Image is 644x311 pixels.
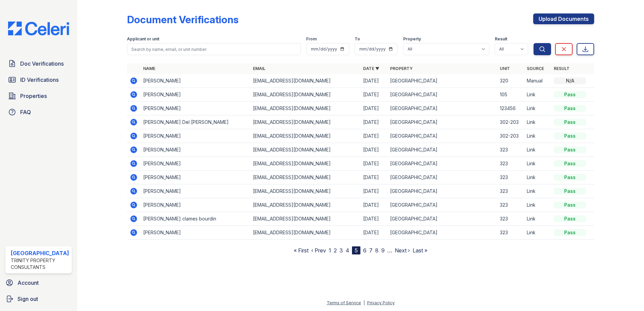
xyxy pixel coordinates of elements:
[140,184,251,198] td: [PERSON_NAME]
[360,88,387,102] td: [DATE]
[334,247,337,254] a: 2
[20,92,47,100] span: Properties
[554,91,586,98] div: Pass
[11,257,69,271] div: Trinity Property Consultants
[497,143,524,157] td: 323
[524,184,551,198] td: Link
[360,157,387,171] td: [DATE]
[140,74,251,88] td: [PERSON_NAME]
[497,157,524,171] td: 323
[327,300,361,305] a: Terms of Service
[497,171,524,184] td: 323
[497,184,524,198] td: 323
[367,300,395,305] a: Privacy Policy
[387,198,497,212] td: [GEOGRAPHIC_DATA]
[497,74,524,88] td: 320
[250,129,360,143] td: [EMAIL_ADDRESS][DOMAIN_NAME]
[524,88,551,102] td: Link
[352,246,360,254] div: 5
[250,171,360,184] td: [EMAIL_ADDRESS][DOMAIN_NAME]
[554,174,586,181] div: Pass
[375,247,379,254] a: 8
[250,115,360,129] td: [EMAIL_ADDRESS][DOMAIN_NAME]
[497,198,524,212] td: 323
[387,143,497,157] td: [GEOGRAPHIC_DATA]
[360,74,387,88] td: [DATE]
[20,108,31,116] span: FAQ
[413,247,427,254] a: Last »
[554,215,586,222] div: Pass
[387,246,392,254] span: …
[554,66,570,71] a: Result
[311,247,326,254] a: ‹ Prev
[340,247,343,254] a: 3
[524,198,551,212] td: Link
[250,143,360,157] td: [EMAIL_ADDRESS][DOMAIN_NAME]
[497,115,524,129] td: 302-203
[381,247,385,254] a: 9
[18,279,39,287] span: Account
[554,105,586,112] div: Pass
[387,157,497,171] td: [GEOGRAPHIC_DATA]
[387,115,497,129] td: [GEOGRAPHIC_DATA]
[250,212,360,226] td: [EMAIL_ADDRESS][DOMAIN_NAME]
[5,105,72,119] a: FAQ
[250,157,360,171] td: [EMAIL_ADDRESS][DOMAIN_NAME]
[360,115,387,129] td: [DATE]
[554,160,586,167] div: Pass
[363,66,379,71] a: Date ▼
[554,188,586,195] div: Pass
[527,66,544,71] a: Source
[11,249,69,257] div: [GEOGRAPHIC_DATA]
[387,102,497,115] td: [GEOGRAPHIC_DATA]
[524,115,551,129] td: Link
[5,57,72,70] a: Doc Verifications
[5,73,72,87] a: ID Verifications
[140,212,251,226] td: [PERSON_NAME] clames bourdin
[554,146,586,153] div: Pass
[355,36,360,42] label: To
[3,22,74,35] img: CE_Logo_Blue-a8612792a0a2168367f1c8372b55b34899dd931a85d93a1a3d3e32e68fde9ad4.png
[360,102,387,115] td: [DATE]
[360,184,387,198] td: [DATE]
[524,171,551,184] td: Link
[306,36,317,42] label: From
[140,88,251,102] td: [PERSON_NAME]
[387,184,497,198] td: [GEOGRAPHIC_DATA]
[524,129,551,143] td: Link
[554,133,586,139] div: Pass
[497,102,524,115] td: 123456
[497,212,524,226] td: 323
[127,43,301,55] input: Search by name, email, or unit number
[140,226,251,240] td: [PERSON_NAME]
[140,157,251,171] td: [PERSON_NAME]
[250,226,360,240] td: [EMAIL_ADDRESS][DOMAIN_NAME]
[524,74,551,88] td: Manual
[533,13,594,24] a: Upload Documents
[294,247,309,254] a: « First
[387,88,497,102] td: [GEOGRAPHIC_DATA]
[554,202,586,208] div: Pass
[524,226,551,240] td: Link
[403,36,421,42] label: Property
[363,247,366,254] a: 6
[20,76,59,84] span: ID Verifications
[497,129,524,143] td: 302-203
[554,77,586,84] div: N/A
[250,184,360,198] td: [EMAIL_ADDRESS][DOMAIN_NAME]
[360,129,387,143] td: [DATE]
[140,115,251,129] td: [PERSON_NAME] Del [PERSON_NAME]
[500,66,510,71] a: Unit
[524,157,551,171] td: Link
[395,247,410,254] a: Next ›
[3,292,74,306] button: Sign out
[127,36,159,42] label: Applicant or unit
[140,171,251,184] td: [PERSON_NAME]
[18,295,38,303] span: Sign out
[387,171,497,184] td: [GEOGRAPHIC_DATA]
[387,129,497,143] td: [GEOGRAPHIC_DATA]
[360,226,387,240] td: [DATE]
[5,89,72,103] a: Properties
[390,66,413,71] a: Property
[360,212,387,226] td: [DATE]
